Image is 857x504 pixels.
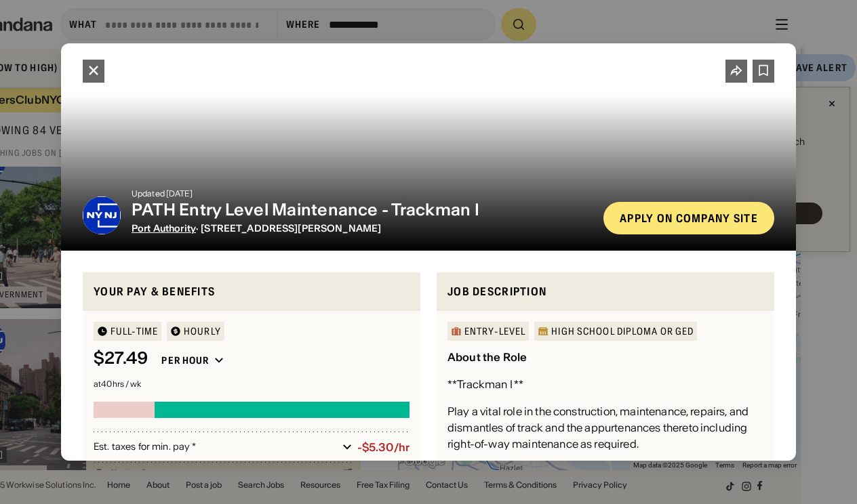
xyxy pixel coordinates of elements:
div: Your pay & benefits [94,283,410,300]
div: About the Role [447,350,527,364]
img: Port Authority logo [83,196,121,234]
div: $ 27.49 [94,349,148,369]
div: Est. taxes for min. pay * [94,440,337,454]
div: Per hour [161,354,209,366]
div: Play a vital role in the construction, maintenance, repairs, and dismantles of track and the appu... [447,403,763,452]
div: -$5.30/hr [357,441,410,454]
div: · [STREET_ADDRESS][PERSON_NAME] [132,223,593,234]
div: Full-time [111,327,158,336]
div: Apply on company site [620,213,758,224]
span: Port Authority [132,222,196,234]
div: PATH Entry Level Maintenance - Trackman I [132,201,593,220]
div: Job Description [447,283,763,300]
div: at 40 hrs / wk [94,380,410,388]
div: HOURLY [184,327,221,336]
div: High School Diploma or GED [551,327,694,336]
div: Entry-Level [464,327,525,336]
div: Updated [DATE] [132,190,593,198]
